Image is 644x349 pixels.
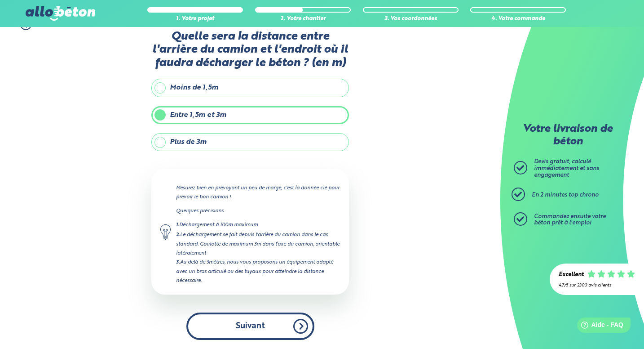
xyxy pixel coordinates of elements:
p: Votre livraison de béton [516,123,619,148]
button: Suivant [186,313,314,340]
strong: 2. [176,233,180,237]
p: Quelques précisions [176,206,340,215]
div: Déchargement à 100m maximum [176,220,340,230]
label: Quelle sera la distance entre l'arrière du camion et l'endroit où il faudra décharger le béton ? ... [151,30,349,70]
strong: 1. [176,223,179,228]
span: En 2 minutes top chrono [532,192,599,198]
label: Moins de 1,5m [151,79,349,97]
div: Au delà de 3mètres, nous vous proposons un équipement adapté avec un bras articulé ou des tuyaux ... [176,258,340,285]
div: 3. Vos coordonnées [363,16,459,22]
div: 4. Votre commande [470,16,566,22]
label: Entre 1,5m et 3m [151,106,349,124]
label: Plus de 3m [151,133,349,151]
p: Mesurez bien en prévoyant un peu de marge, c'est la donnée clé pour prévoir le bon camion ! [176,183,340,201]
div: 4.7/5 sur 2300 avis clients [559,283,635,288]
div: Le déchargement se fait depuis l'arrière du camion dans le cas standard. Goulotte de maximum 3m d... [176,230,340,258]
strong: 3. [176,260,180,265]
div: 1. Votre projet [147,16,243,22]
div: Excellent [559,272,584,278]
iframe: Help widget launcher [564,314,634,339]
div: 2. Votre chantier [255,16,351,22]
img: allobéton [26,6,95,21]
span: Commandez ensuite votre béton prêt à l'emploi [534,214,606,226]
span: Devis gratuit, calculé immédiatement et sans engagement [534,159,599,178]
